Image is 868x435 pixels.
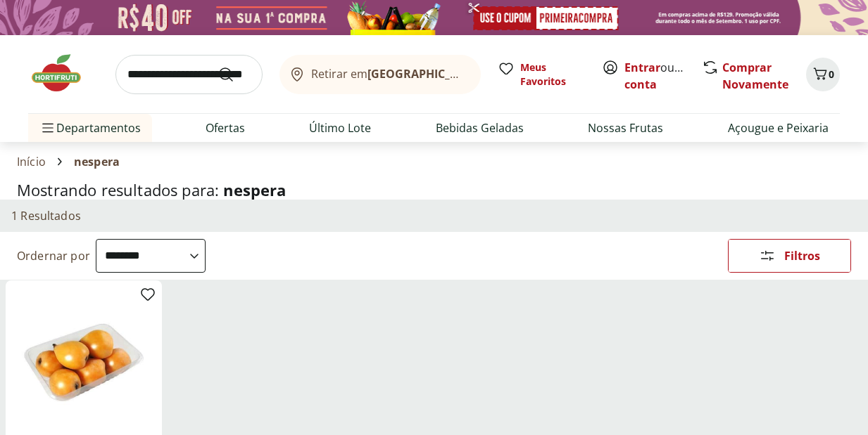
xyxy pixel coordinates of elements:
[722,60,788,92] a: Comprar Novamente
[309,119,371,136] a: Último Lote
[728,239,851,273] button: Filtros
[17,248,90,264] label: Ordernar por
[624,59,687,93] span: ou
[17,292,151,425] img: NESPERA 450G
[759,247,776,264] svg: Abrir Filtros
[624,60,702,92] a: Criar conta
[206,119,245,136] a: Ofertas
[28,52,99,94] img: Hortifruti
[784,250,820,261] span: Filtros
[588,119,663,136] a: Nossas Frutas
[829,67,834,81] span: 0
[498,60,585,89] a: Meus Favoritos
[728,119,829,136] a: Açougue e Peixaria
[311,67,467,80] span: Retirar em
[218,66,251,83] button: Submit Search
[74,155,120,168] span: nespera
[223,179,286,200] span: nespera
[11,208,81,223] h2: 1 Resultados
[39,111,56,145] button: Menu
[806,58,840,91] button: Carrinho
[279,55,481,94] button: Retirar em[GEOGRAPHIC_DATA]/[GEOGRAPHIC_DATA]
[17,155,46,168] a: Início
[17,181,851,199] h1: Mostrando resultados para:
[115,55,263,94] input: search
[367,66,605,82] b: [GEOGRAPHIC_DATA]/[GEOGRAPHIC_DATA]
[624,60,660,75] a: Entrar
[39,111,141,145] span: Departamentos
[436,119,524,136] a: Bebidas Geladas
[520,60,585,89] span: Meus Favoritos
